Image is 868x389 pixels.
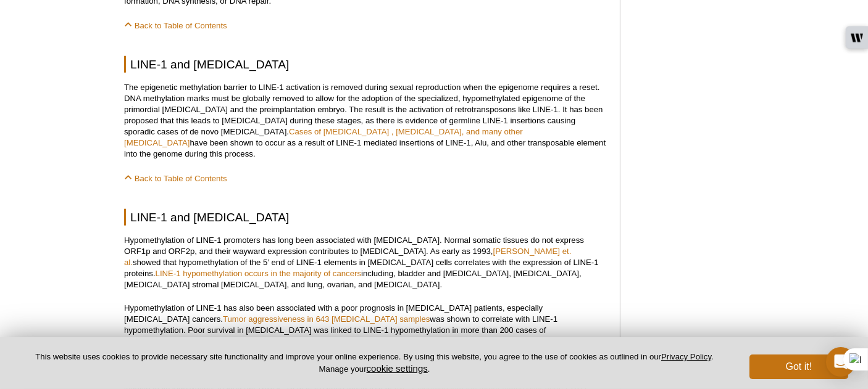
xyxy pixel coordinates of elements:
[124,209,607,226] h2: LINE-1 and [MEDICAL_DATA]
[124,127,523,147] a: Cases of [MEDICAL_DATA] , [MEDICAL_DATA], and many other [MEDICAL_DATA]
[749,354,848,379] button: Got it!
[367,363,428,374] button: cookie settings
[223,314,430,324] a: Tumor aggressiveness in 643 [MEDICAL_DATA] samples
[124,174,227,183] a: Back to Table of Contents
[124,21,227,30] a: Back to Table of Contents
[826,347,856,377] div: Open Intercom Messenger
[20,351,729,375] p: This website uses cookies to provide necessary site functionality and improve your online experie...
[124,303,607,347] p: Hypomethylation of LINE-1 has also been associated with a poor prognosis in [MEDICAL_DATA] patien...
[124,56,607,73] h2: LINE-1 and [MEDICAL_DATA]
[247,337,540,346] a: also found in lung, liver, esophageal, [MEDICAL_DATA], and endometrial cancers
[124,235,607,290] p: Hypomethylation of LINE-1 promoters has long been associated with [MEDICAL_DATA]. Normal somatic ...
[661,352,711,361] a: Privacy Policy
[124,82,607,160] p: The epigenetic methylation barrier to LINE-1 activation is removed during sexual reproduction whe...
[156,269,362,278] a: LINE-1 hypomethylation occurs in the majority of cancers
